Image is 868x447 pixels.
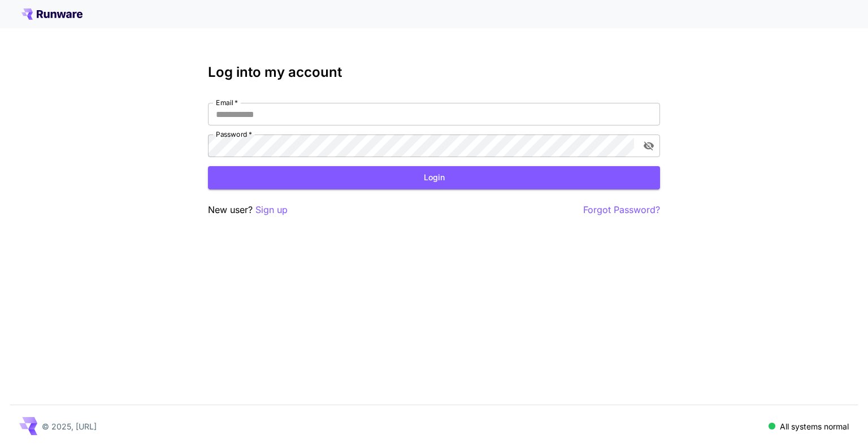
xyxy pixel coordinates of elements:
[639,136,659,156] button: toggle password visibility
[255,203,288,217] button: Sign up
[42,420,97,432] p: © 2025, [URL]
[583,203,660,217] button: Forgot Password?
[208,166,660,189] button: Login
[208,203,288,217] p: New user?
[216,129,252,139] label: Password
[780,420,849,432] p: All systems normal
[208,64,660,80] h3: Log into my account
[216,98,238,107] label: Email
